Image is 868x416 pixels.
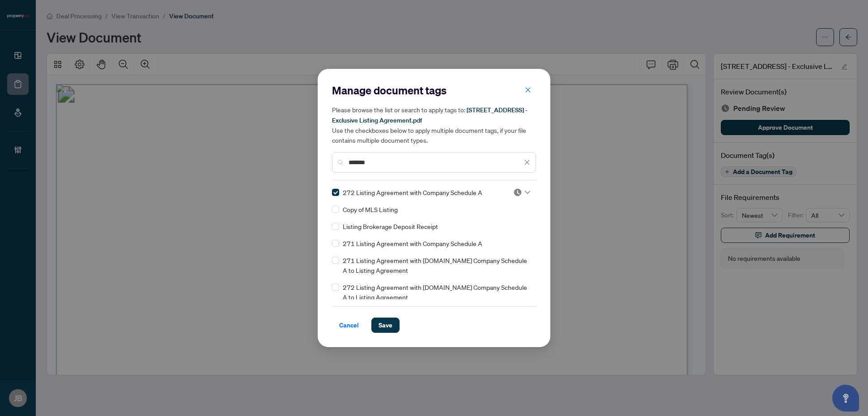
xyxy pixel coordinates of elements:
[343,238,482,248] span: 271 Listing Agreement with Company Schedule A
[371,318,400,333] button: Save
[332,318,366,333] button: Cancel
[513,188,522,197] img: status
[525,87,531,93] span: close
[343,255,531,275] span: 271 Listing Agreement with [DOMAIN_NAME] Company Schedule A to Listing Agreement
[339,318,359,332] span: Cancel
[524,159,530,166] span: close
[379,318,392,332] span: Save
[332,105,536,145] h5: Please browse the list or search to apply tags to: Use the checkboxes below to apply multiple doc...
[343,282,531,302] span: 272 Listing Agreement with [DOMAIN_NAME] Company Schedule A to Listing Agreement
[343,204,398,214] span: Copy of MLS Listing
[343,187,482,197] span: 272 Listing Agreement with Company Schedule A
[513,188,530,197] span: Pending Review
[832,385,859,412] button: Open asap
[343,221,438,231] span: Listing Brokerage Deposit Receipt
[332,83,536,98] h2: Manage document tags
